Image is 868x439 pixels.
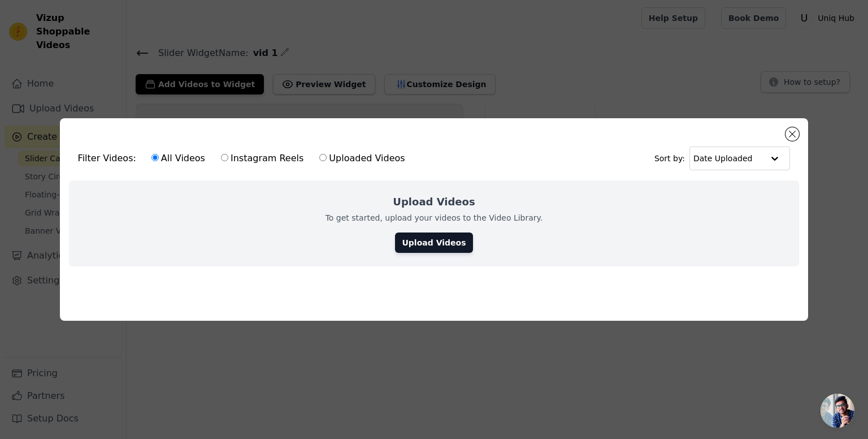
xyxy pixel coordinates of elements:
[151,151,206,166] label: All Videos
[319,151,405,166] label: Uploaded Videos
[220,151,304,166] label: Instagram Reels
[393,194,475,210] h2: Upload Videos
[395,233,472,253] a: Upload Videos
[325,212,543,223] p: To get started, upload your videos to the Video Library.
[821,394,854,428] div: Open chat
[654,147,791,170] div: Sort by:
[78,145,411,171] div: Filter Videos:
[785,127,799,141] button: Close modal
